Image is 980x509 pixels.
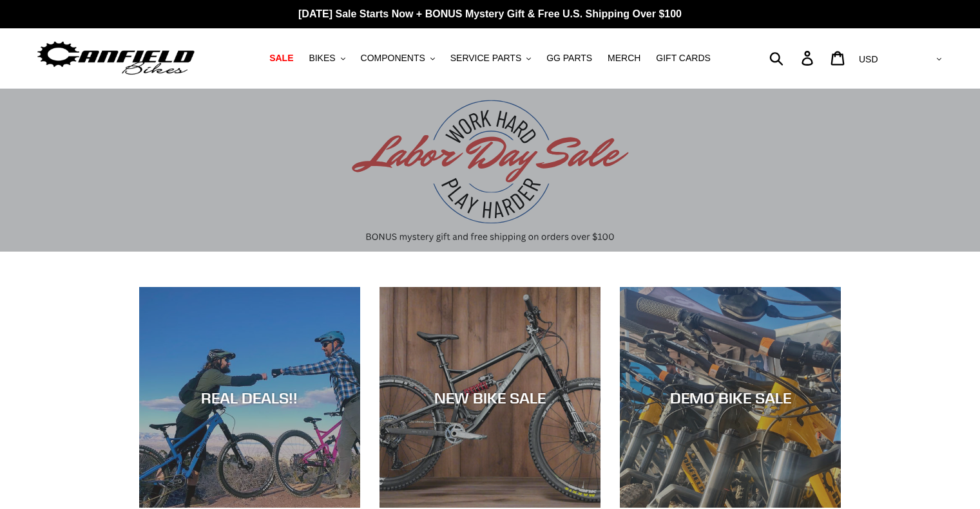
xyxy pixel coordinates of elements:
[380,287,600,508] a: NEW BIKE SALE
[450,53,521,64] span: SERVICE PARTS
[361,53,425,64] span: COMPONENTS
[269,53,293,64] span: SALE
[620,287,841,508] a: DEMO BIKE SALE
[309,53,335,64] span: BIKES
[354,50,441,67] button: COMPONENTS
[776,44,809,72] input: Search
[540,50,599,67] a: GG PARTS
[546,53,592,64] span: GG PARTS
[601,50,647,67] a: MERCH
[35,38,197,79] img: Canfield Bikes
[263,50,300,67] a: SALE
[620,388,841,407] div: DEMO BIKE SALE
[380,388,600,407] div: NEW BIKE SALE
[656,53,711,64] span: GIFT CARDS
[139,287,360,508] a: REAL DEALS!!
[608,53,640,64] span: MERCH
[139,388,360,407] div: REAL DEALS!!
[302,50,351,67] button: BIKES
[649,50,717,67] a: GIFT CARDS
[444,50,537,67] button: SERVICE PARTS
